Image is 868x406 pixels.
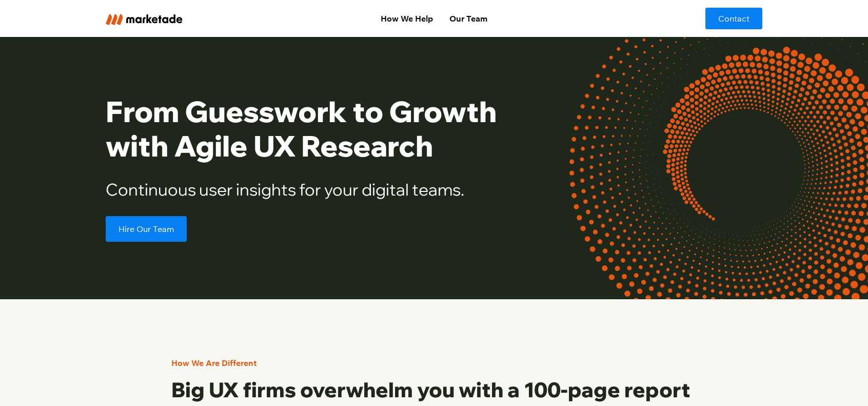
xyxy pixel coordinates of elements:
[171,357,257,369] div: How We Are Different
[705,8,762,29] a: Contact
[106,180,545,199] h2: Continuous user insights for your digital teams.
[372,8,441,29] a: How We Help
[441,8,496,29] a: Our Team
[106,12,243,25] a: home
[106,216,187,242] a: Hire Our Team
[106,94,545,163] h1: From Guesswork to Growth with Agile UX Research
